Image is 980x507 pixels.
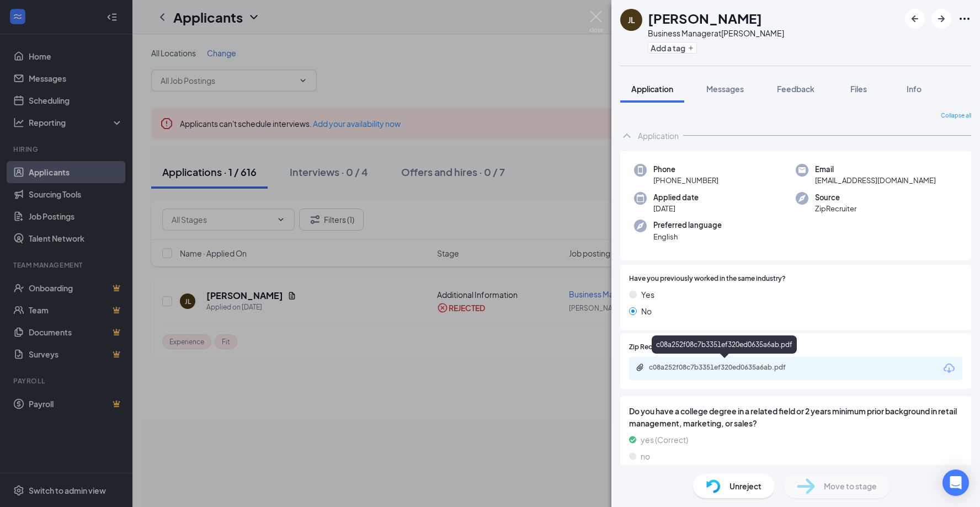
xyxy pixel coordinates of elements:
[942,362,956,375] svg: Download
[777,84,814,94] span: Feedback
[641,289,654,301] span: Yes
[653,164,718,175] span: Phone
[850,84,867,94] span: Files
[908,12,922,25] svg: ArrowLeftNew
[653,192,699,203] span: Applied date
[653,175,718,186] span: [PHONE_NUMBER]
[815,175,936,186] span: [EMAIL_ADDRESS][DOMAIN_NAME]
[815,192,856,203] span: Source
[628,14,635,25] div: JL
[824,480,877,492] span: Move to stage
[629,405,962,429] span: Do you have a college degree in a related field or 2 years minimum prior background in retail man...
[631,84,673,94] span: Application
[638,130,679,141] div: Application
[648,42,697,54] button: PlusAdd a tag
[942,469,969,496] div: Open Intercom Messenger
[629,274,786,284] span: Have you previously worked in the same industry?
[958,12,971,25] svg: Ellipses
[729,480,761,492] span: Unreject
[815,203,856,214] span: ZipRecruiter
[688,45,694,51] svg: Plus
[653,203,699,214] span: [DATE]
[653,220,722,231] span: Preferred language
[706,84,744,94] span: Messages
[636,363,814,373] a: Paperclipc08a252f08c7b3351ef320ed0635a6ab.pdf
[652,335,797,354] div: c08a252f08c7b3351ef320ed0635a6ab.pdf
[636,363,645,372] svg: Paperclip
[935,12,948,25] svg: ArrowRight
[641,450,650,462] span: no
[653,231,722,242] span: English
[941,111,971,120] span: Collapse all
[815,164,936,175] span: Email
[931,9,951,29] button: ArrowRight
[648,9,762,28] h1: [PERSON_NAME]
[641,434,688,446] span: yes (Correct)
[905,9,925,29] button: ArrowLeftNew
[620,129,633,142] svg: ChevronUp
[648,28,784,39] div: Business Manager at [PERSON_NAME]
[907,84,922,94] span: Info
[641,305,652,317] span: No
[649,363,803,372] div: c08a252f08c7b3351ef320ed0635a6ab.pdf
[629,342,695,353] span: Zip Recruiter Resume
